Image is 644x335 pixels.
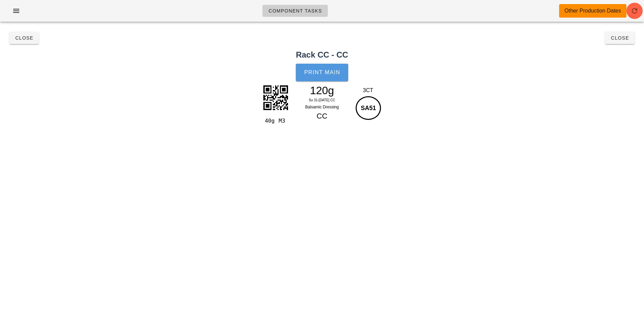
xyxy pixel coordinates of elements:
div: M3 [276,117,290,125]
div: SA51 [356,96,381,120]
span: CC [317,112,328,120]
button: Close [9,32,39,44]
span: Close [611,35,629,41]
div: 40g [262,117,276,125]
span: Component Tasks [268,8,322,14]
h2: Rack CC - CC [4,49,640,61]
div: Other Production Dates [565,7,621,15]
span: Close [15,35,33,41]
a: Component Tasks [262,5,328,17]
div: 3CT [354,86,382,95]
div: Balsamic Dressing [293,104,352,110]
button: Close [605,32,635,44]
span: Su 31-[DATE] CC [309,98,335,102]
span: Print Main [304,69,340,76]
div: 120g [293,85,352,96]
button: Print Main [296,64,348,81]
img: p8khKngQ8owUEbIhuU5ZPTp8H42QNCr25jnv2mqZqtocjVPXGvU5wya36oEKQib72BpCIORxBlQZ+dOSVR0R2PtCIK6yALAHA... [259,81,292,114]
